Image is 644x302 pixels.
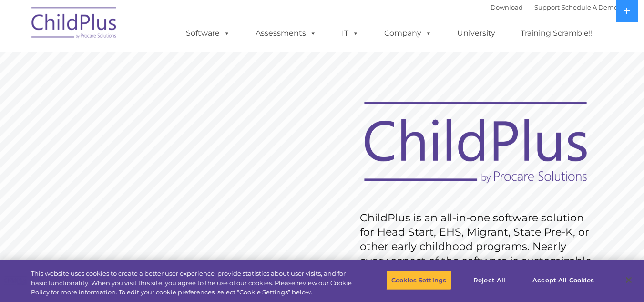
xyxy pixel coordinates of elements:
font: | [491,3,618,11]
img: ChildPlus by Procare Solutions [27,0,122,48]
button: Accept All Cookies [527,270,599,290]
a: Download [491,3,523,11]
a: Training Scramble!! [511,24,602,43]
button: Reject All [460,270,519,290]
a: IT [332,24,368,43]
div: This website uses cookies to create a better user experience, provide statistics about user visit... [31,269,354,297]
button: Cookies Settings [386,270,451,290]
button: Close [618,270,639,291]
a: Software [176,24,240,43]
a: Company [375,24,441,43]
a: Assessments [246,24,326,43]
a: Schedule A Demo [562,3,618,11]
a: University [448,24,505,43]
a: Support [534,3,560,11]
